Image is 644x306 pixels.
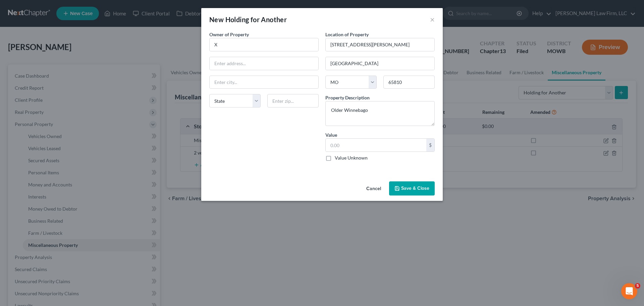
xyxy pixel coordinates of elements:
label: Value [325,131,337,138]
button: Save & Close [389,181,435,195]
label: Location of Property [325,31,369,38]
input: Enter zip... [383,76,435,89]
input: Enter zip... [267,94,319,107]
input: Enter name... [210,38,318,51]
input: Enter address... [326,38,434,51]
iframe: Intercom live chat [621,283,637,299]
div: $ [426,139,434,151]
input: Enter city... [210,76,318,89]
label: Value Unknown [335,155,368,161]
input: 0.00 [326,139,426,151]
input: Enter address... [210,57,318,70]
div: New Holding for Another [209,15,287,24]
input: Enter city... [326,57,434,70]
span: Property Description [325,95,370,100]
button: Cancel [361,182,386,195]
span: Owner of Property [209,32,249,37]
button: × [430,15,435,24]
span: 5 [635,283,640,289]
